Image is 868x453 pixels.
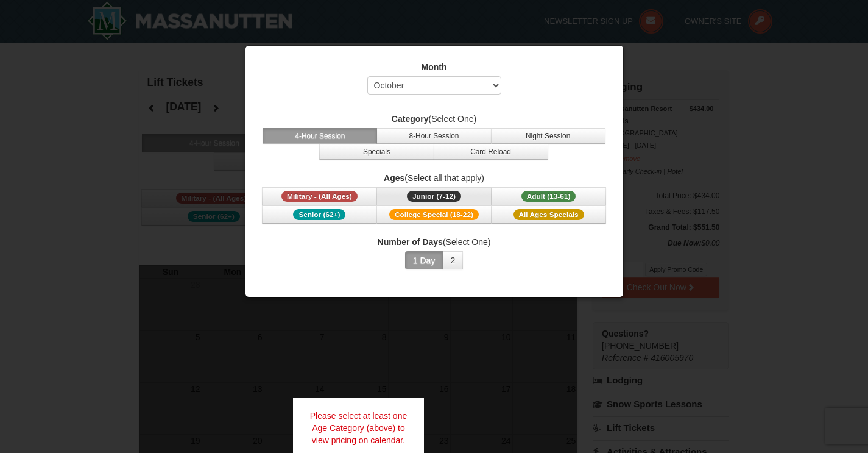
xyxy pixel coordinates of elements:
[492,187,606,205] button: Adult (13-61)
[376,205,491,224] button: College Special (18-22)
[378,237,443,247] strong: Number of Days
[392,114,429,124] strong: Category
[442,251,463,269] button: 2
[319,144,434,160] button: Specials
[513,209,584,220] span: All Ages Specials
[376,187,491,205] button: Junior (7-12)
[407,191,461,202] span: Junior (7-12)
[293,209,345,220] span: Senior (62+)
[422,62,447,72] strong: Month
[261,236,608,248] label: (Select One)
[492,205,606,224] button: All Ages Specials
[262,205,376,224] button: Senior (62+)
[405,251,443,269] button: 1 Day
[261,172,608,184] label: (Select all that apply)
[263,128,377,144] button: 4-Hour Session
[261,113,608,125] label: (Select One)
[491,128,605,144] button: Night Session
[281,191,358,202] span: Military - (All Ages)
[262,187,376,205] button: Military - (All Ages)
[384,173,404,183] strong: Ages
[434,144,548,160] button: Card Reload
[521,191,576,202] span: Adult (13-61)
[389,209,479,220] span: College Special (18-22)
[376,128,491,144] button: 8-Hour Session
